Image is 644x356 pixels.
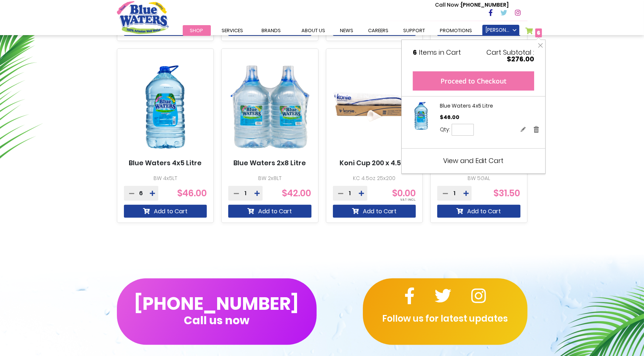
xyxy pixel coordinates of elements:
[526,27,542,38] a: 6
[437,174,520,182] p: BW 5GAL
[282,187,311,199] span: $42.00
[440,102,493,109] a: Blue Waters 4x5 Litre
[177,187,207,199] span: $46.00
[361,25,396,36] a: careers
[333,25,361,36] a: News
[482,25,519,36] a: [PERSON_NAME]
[294,25,333,36] a: about us
[117,278,317,345] button: [PHONE_NUMBER]Call us now
[124,174,207,182] p: BW 4x5LT
[222,27,243,34] span: Services
[262,27,281,34] span: Brands
[435,1,509,9] p: [PHONE_NUMBER]
[190,27,203,34] span: Shop
[419,48,461,57] span: Items in Cart
[413,71,534,91] button: Proceed to Checkout
[340,159,409,167] a: Koni Cup 200 x 4.5oz
[333,55,416,159] img: Koni Cup 200 x 4.5oz
[444,156,504,165] a: View and Edit Cart
[392,187,416,199] span: $0.00
[396,25,433,36] a: support
[537,29,540,37] span: 6
[333,205,416,218] button: Add to Cart
[407,102,435,130] img: Blue Waters 4x5 Litre
[228,174,311,182] p: BW 2x8LT
[333,174,416,182] p: KC 4.5oz 25x200
[228,55,311,159] img: Blue Waters 2x8 Litre
[507,54,534,64] span: $276.00
[437,205,520,218] button: Add to Cart
[407,102,435,132] a: Blue Waters 4x5 Litre
[117,1,169,34] a: store logo
[433,25,480,36] a: Promotions
[440,113,459,121] span: $46.00
[413,48,417,57] span: 6
[124,55,207,159] img: Blue Waters 4x5 Litre
[184,318,249,322] span: Call us now
[494,187,520,199] span: $31.50
[129,159,202,167] a: Blue Waters 4x5 Litre
[440,126,450,133] label: Qty
[435,1,461,9] span: Call Now :
[486,48,531,57] span: Cart Subtotal
[124,205,207,218] button: Add to Cart
[228,205,311,218] button: Add to Cart
[363,312,527,325] p: Follow us for latest updates
[233,159,306,167] a: Blue Waters 2x8 Litre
